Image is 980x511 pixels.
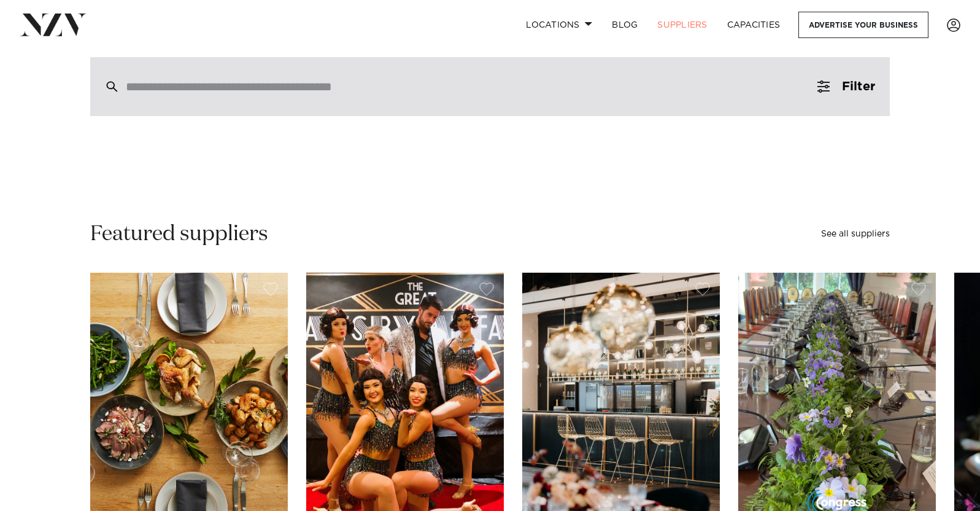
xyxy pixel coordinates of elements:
[602,12,647,38] a: BLOG
[803,57,890,116] button: Filter
[798,12,928,38] a: Advertise your business
[821,230,890,238] a: See all suppliers
[717,12,790,38] a: Capacities
[842,80,875,93] span: Filter
[20,14,87,36] img: nzv-logo.png
[90,220,268,248] h2: Featured suppliers
[516,12,602,38] a: Locations
[647,12,717,38] a: SUPPLIERS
